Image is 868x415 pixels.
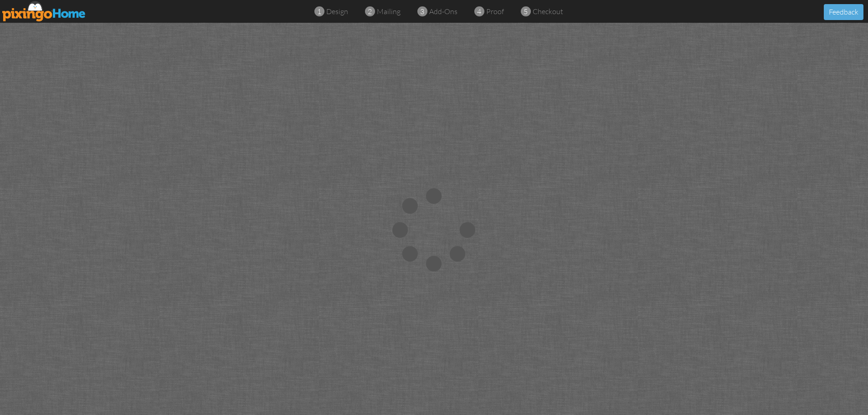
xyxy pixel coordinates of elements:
img: pixingo logo [2,1,86,21]
button: Feedback [824,4,863,20]
span: mailing [377,7,401,16]
span: 2 [368,6,372,17]
span: 1 [317,6,321,17]
span: proof [486,7,504,16]
span: 3 [420,6,424,17]
span: checkout [533,7,563,16]
span: add-ons [429,7,457,16]
span: design [326,7,348,16]
span: 4 [477,6,481,17]
span: 5 [524,6,528,17]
